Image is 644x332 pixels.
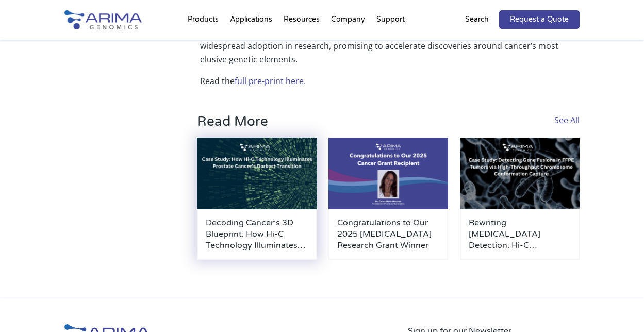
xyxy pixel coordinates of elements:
a: Congratulations to Our 2025 [MEDICAL_DATA] Research Grant Winner [337,217,439,251]
img: Arima-Genomics-logo [64,10,142,29]
a: See All [554,114,580,126]
img: Arima-March-Blog-Post-Banner-2-500x300.jpg [460,138,580,209]
a: full pre-print here. [235,75,306,87]
h3: Read More [197,113,383,138]
p: Search [465,13,489,26]
a: Decoding Cancer’s 3D Blueprint: How Hi-C Technology Illuminates [MEDICAL_DATA] Cancer’s Darkest T... [206,217,308,251]
img: Arima-March-Blog-Post-Banner-3-500x300.jpg [197,138,317,209]
img: genome-assembly-grant-2025-500x300.png [328,138,448,209]
p: Read the [200,74,580,88]
a: Request a Quote [499,10,580,29]
a: Rewriting [MEDICAL_DATA] Detection: Hi-C Technology Uncovers Gene Fusions Missed by Standard Methods [469,217,571,251]
p: The ec3D algorithm and its open-source availability (via AmpliconSuite) set the stage for widespr... [200,26,580,74]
